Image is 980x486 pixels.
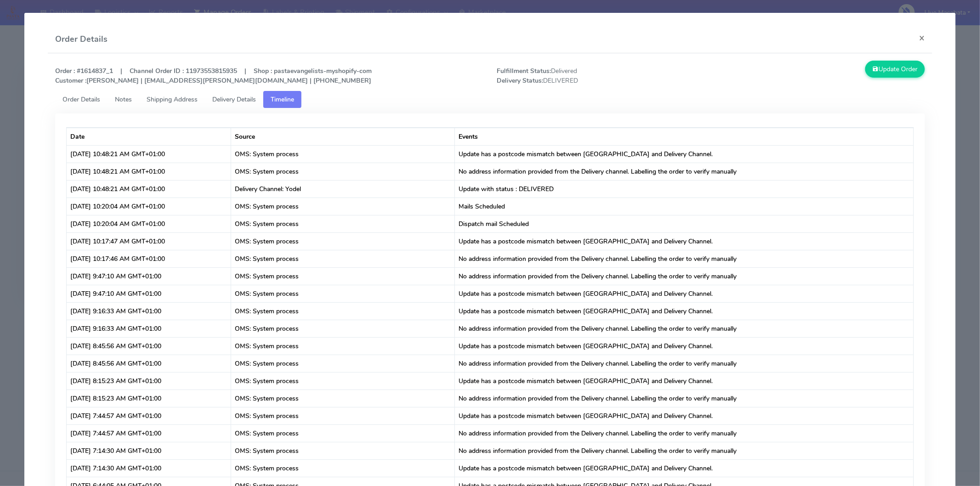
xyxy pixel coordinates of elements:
[455,198,913,215] td: Mails Scheduled
[67,267,231,285] td: [DATE] 9:47:10 AM GMT+01:00
[497,76,543,85] strong: Delivery Status:
[231,163,455,180] td: OMS: System process
[455,320,913,337] td: No address information provided from the Delivery channel. Labelling the order to verify manually
[231,145,455,163] td: OMS: System process
[67,407,231,424] td: [DATE] 7:44:57 AM GMT+01:00
[231,407,455,424] td: OMS: System process
[67,337,231,355] td: [DATE] 8:45:56 AM GMT+01:00
[455,355,913,372] td: No address information provided from the Delivery channel. Labelling the order to verify manually
[67,442,231,459] td: [DATE] 7:14:30 AM GMT+01:00
[231,337,455,355] td: OMS: System process
[455,407,913,424] td: Update has a postcode mismatch between [GEOGRAPHIC_DATA] and Delivery Channel.
[455,180,913,198] td: Update with status : DELIVERED
[231,372,455,390] td: OMS: System process
[67,145,231,163] td: [DATE] 10:48:21 AM GMT+01:00
[67,372,231,390] td: [DATE] 8:15:23 AM GMT+01:00
[67,320,231,337] td: [DATE] 9:16:33 AM GMT+01:00
[67,180,231,198] td: [DATE] 10:48:21 AM GMT+01:00
[67,250,231,267] td: [DATE] 10:17:46 AM GMT+01:00
[231,198,455,215] td: OMS: System process
[231,215,455,232] td: OMS: System process
[455,285,913,302] td: Update has a postcode mismatch between [GEOGRAPHIC_DATA] and Delivery Channel.
[231,390,455,407] td: OMS: System process
[55,33,108,45] h4: Order Details
[67,285,231,302] td: [DATE] 9:47:10 AM GMT+01:00
[455,145,913,163] td: Update has a postcode mismatch between [GEOGRAPHIC_DATA] and Delivery Channel.
[912,26,932,50] button: Close
[231,128,455,145] th: Source
[67,424,231,442] td: [DATE] 7:44:57 AM GMT+01:00
[231,285,455,302] td: OMS: System process
[231,320,455,337] td: OMS: System process
[455,424,913,442] td: No address information provided from the Delivery channel. Labelling the order to verify manually
[455,267,913,285] td: No address information provided from the Delivery channel. Labelling the order to verify manually
[55,91,925,108] ul: Tabs
[67,128,231,145] th: Date
[212,95,256,104] span: Delivery Details
[67,390,231,407] td: [DATE] 8:15:23 AM GMT+01:00
[67,198,231,215] td: [DATE] 10:20:04 AM GMT+01:00
[231,442,455,459] td: OMS: System process
[62,95,100,104] span: Order Details
[231,250,455,267] td: OMS: System process
[231,232,455,250] td: OMS: System process
[455,128,913,145] th: Events
[67,215,231,232] td: [DATE] 10:20:04 AM GMT+01:00
[67,302,231,320] td: [DATE] 9:16:33 AM GMT+01:00
[455,215,913,232] td: Dispatch mail Scheduled
[455,337,913,355] td: Update has a postcode mismatch between [GEOGRAPHIC_DATA] and Delivery Channel.
[455,442,913,459] td: No address information provided from the Delivery channel. Labelling the order to verify manually
[455,302,913,320] td: Update has a postcode mismatch between [GEOGRAPHIC_DATA] and Delivery Channel.
[55,76,86,85] strong: Customer :
[231,424,455,442] td: OMS: System process
[147,95,198,104] span: Shipping Address
[455,163,913,180] td: No address information provided from the Delivery channel. Labelling the order to verify manually
[865,61,925,78] button: Update Order
[231,180,455,198] td: Delivery Channel: Yodel
[455,390,913,407] td: No address information provided from the Delivery channel. Labelling the order to verify manually
[231,355,455,372] td: OMS: System process
[67,459,231,477] td: [DATE] 7:14:30 AM GMT+01:00
[67,163,231,180] td: [DATE] 10:48:21 AM GMT+01:00
[231,267,455,285] td: OMS: System process
[231,459,455,477] td: OMS: System process
[497,67,551,75] strong: Fulfillment Status:
[67,355,231,372] td: [DATE] 8:45:56 AM GMT+01:00
[490,66,711,85] span: Delivered DELIVERED
[231,302,455,320] td: OMS: System process
[455,232,913,250] td: Update has a postcode mismatch between [GEOGRAPHIC_DATA] and Delivery Channel.
[55,67,372,85] strong: Order : #1614837_1 | Channel Order ID : 11973553815935 | Shop : pastaevangelists-myshopify-com [P...
[67,232,231,250] td: [DATE] 10:17:47 AM GMT+01:00
[455,250,913,267] td: No address information provided from the Delivery channel. Labelling the order to verify manually
[271,95,294,104] span: Timeline
[455,372,913,390] td: Update has a postcode mismatch between [GEOGRAPHIC_DATA] and Delivery Channel.
[115,95,132,104] span: Notes
[455,459,913,477] td: Update has a postcode mismatch between [GEOGRAPHIC_DATA] and Delivery Channel.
